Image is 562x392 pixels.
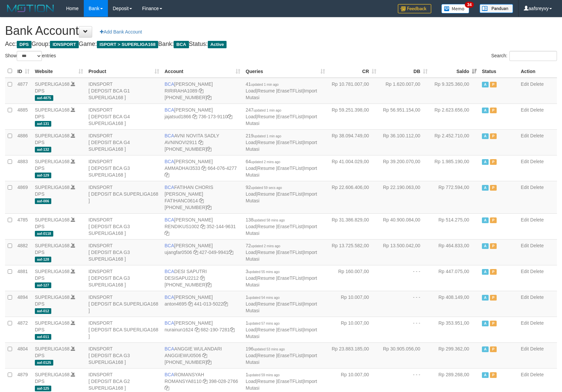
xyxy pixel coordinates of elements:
[253,134,281,138] span: updated 1 min ago
[521,217,529,222] a: Edit
[35,133,70,138] a: SUPERLIGA168
[15,317,32,342] td: 4872
[228,114,232,119] a: Copy 7361739110 to clipboard
[482,346,489,352] span: Active
[243,65,328,78] th: Queries: activate to sort column ascending
[50,41,79,48] span: IDNSPORT
[246,346,285,351] span: 196
[86,104,162,129] td: IDNSPORT [ DEPOSIT BCA G4 SUPERLIGA168 ]
[482,159,489,165] span: Active
[246,269,317,287] span: | | |
[202,353,207,358] a: Copy ANGGIEWU0506 to clipboard
[35,185,70,190] a: SUPERLIGA168
[379,342,430,368] td: Rp 30.905.056,00
[328,78,379,104] td: Rp 10.781.007,00
[277,275,302,281] a: EraseTFList
[32,78,86,104] td: DPS
[490,295,497,301] span: Paused
[328,213,379,239] td: Rp 31.386.829,00
[277,191,302,197] a: EraseTFList
[32,181,86,213] td: DPS
[530,159,544,164] a: Delete
[480,4,513,13] img: panduan.png
[530,133,544,138] a: Delete
[246,295,317,313] span: | | |
[246,185,317,203] span: | | |
[35,346,70,351] a: SUPERLIGA168
[246,224,317,236] a: Import Mutasi
[162,104,243,129] td: [PERSON_NAME] 736-173-9110
[490,108,497,113] span: Paused
[86,291,162,317] td: IDNSPORT [ DEPOSIT BCA SUPERLIGA168 ]
[32,155,86,181] td: DPS
[521,159,529,164] a: Edit
[32,104,86,129] td: DPS
[207,146,211,152] a: Copy 4062280135 to clipboard
[35,173,51,178] span: aaf-129
[277,327,302,332] a: EraseTFList
[32,342,86,368] td: DPS
[230,327,235,332] a: Copy 6821907281 to clipboard
[530,81,544,87] a: Delete
[251,244,280,248] span: updated 2 mins ago
[246,327,256,332] a: Load
[15,342,32,368] td: 4804
[165,231,169,236] a: Copy 3521449631 to clipboard
[246,185,282,190] span: 92
[521,269,529,274] a: Edit
[328,291,379,317] td: Rp 10.007,00
[482,133,489,139] span: Active
[328,104,379,129] td: Rp 59.251.398,00
[200,224,205,229] a: Copy RENDIKUS1002 to clipboard
[86,213,162,239] td: IDNSPORT [ DEPOSIT BCA G3 SUPERLIGA168 ]
[490,321,497,326] span: Paused
[246,353,317,365] a: Import Mutasi
[246,295,279,300] span: 1
[5,51,56,61] label: Show entries
[246,133,317,152] span: | | |
[246,140,317,152] a: Import Mutasi
[490,82,497,87] span: Paused
[257,224,275,229] a: Resume
[165,250,192,255] a: ujangfar0506
[35,217,70,222] a: SUPERLIGA168
[257,301,275,307] a: Resume
[15,181,32,213] td: 4869
[246,133,281,138] span: 219
[277,140,302,145] a: EraseTFList
[430,317,479,342] td: Rp 353.951,00
[35,147,51,152] span: aaf-132
[162,213,243,239] td: [PERSON_NAME] 352-144-9631
[246,159,317,178] span: | | |
[193,250,198,255] a: Copy ujangfar0506 to clipboard
[328,155,379,181] td: Rp 41.004.029,00
[257,327,275,332] a: Resume
[15,129,32,155] td: 4886
[165,269,174,274] span: BCA
[277,250,302,255] a: EraseTFList
[97,41,158,48] span: ISPORT > SUPERLIGA168
[530,346,544,351] a: Delete
[328,265,379,291] td: Rp 160.007,00
[257,140,275,145] a: Resume
[246,107,317,126] span: | | |
[15,239,32,265] td: 4882
[165,224,199,229] a: RENDIKUS1002
[246,114,256,119] a: Load
[162,317,243,342] td: [PERSON_NAME] 682-190-7281
[15,265,32,291] td: 4881
[86,181,162,213] td: IDNSPORT [ DEPOSIT BCA SUPERLIGA168 ]
[35,107,70,113] a: SUPERLIGA168
[521,346,529,351] a: Edit
[379,78,430,104] td: Rp 1.620.007,00
[200,275,205,281] a: Copy DESISAPU2212 to clipboard
[379,65,430,78] th: DB: activate to sort column ascending
[430,342,479,368] td: Rp 299.362,00
[199,198,204,203] a: Copy FATIHANC0614 to clipboard
[165,301,187,307] a: anton4695
[35,231,53,237] span: aaf-0118
[5,3,56,13] img: MOTION_logo.png
[32,265,86,291] td: DPS
[15,104,32,129] td: 4885
[86,129,162,155] td: IDNSPORT [ DEPOSIT BCA G4 SUPERLIGA168 ]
